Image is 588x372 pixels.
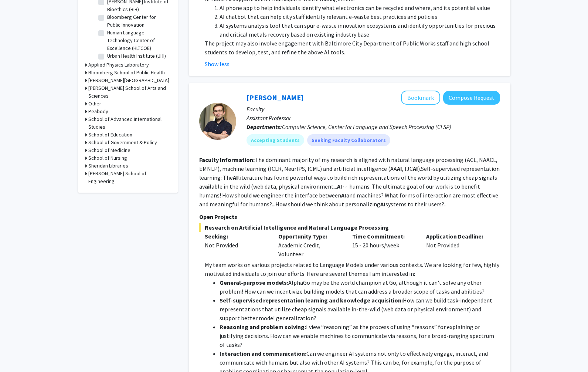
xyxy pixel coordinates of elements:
[220,12,500,21] li: AI chatbot that can help city staff identify relevant e-waste best practices and policies
[307,134,390,146] mat-chip: Seeking Faculty Collaborators
[220,279,288,286] strong: General-purpose models:
[347,232,421,258] div: 15 - 20 hours/week
[88,131,132,139] h3: School of Education
[352,232,415,241] p: Time Commitment:
[205,241,268,250] div: Not Provided
[397,165,402,172] b: AI
[199,156,500,208] fg-read-more: The dominant majority of my research is aligned with natural language processing (ACL, NAACL, EMN...
[220,297,403,304] strong: Self-supervised representation learning and knowledge acquisition:
[278,232,341,241] p: Opportunity Type:
[247,114,500,122] p: Assistant Professor
[88,108,108,115] h3: Peabody
[88,154,127,162] h3: School of Nursing
[247,93,303,102] a: [PERSON_NAME]
[273,232,347,258] div: Academic Credit, Volunteer
[220,278,500,296] li: AlphaGo may be the world champion at Go, although it can't solve any other problem! How can we in...
[413,165,418,172] b: AI
[107,52,166,60] label: Urban Health Institute (UHI)
[88,61,149,69] h3: Applied Physics Laboratory
[205,39,500,57] p: The project may also involve engagement with Baltimore City Department of Public Works staff and ...
[426,232,489,241] p: Application Deadline:
[88,162,128,170] h3: Sheridan Libraries
[88,139,157,146] h3: School of Government & Policy
[205,232,268,241] p: Seeking:
[88,146,130,154] h3: School of Medicine
[247,134,304,146] mat-chip: Accepting Students
[233,174,238,181] b: AI
[205,183,210,190] b: ai
[401,91,440,105] button: Add Daniel Khashabi to Bookmarks
[205,60,230,68] button: Show less
[199,223,500,232] span: Research on Artificial Intelligence and Natural Language Processing
[205,260,500,278] p: My team works on various projects related to Language Models under various contexts. We are looki...
[6,339,31,366] iframe: Chat
[199,212,500,221] p: Open Projects
[421,232,494,258] div: Not Provided
[88,69,165,77] h3: Bloomberg School of Public Health
[88,77,169,84] h3: [PERSON_NAME][GEOGRAPHIC_DATA]
[88,170,170,185] h3: [PERSON_NAME] School of Engineering
[199,156,255,163] b: Faculty Information:
[220,296,500,322] li: How can we build task-independent representations that utilize cheap signals available in-the-wil...
[88,115,170,131] h3: School of Advanced International Studies
[88,100,101,108] h3: Other
[220,350,306,357] strong: Interaction and communication:
[88,84,170,100] h3: [PERSON_NAME] School of Arts and Sciences
[337,183,342,190] b: AI
[107,29,169,52] label: Human Language Technology Center of Excellence (HLTCOE)
[220,3,500,12] li: AI phone app to help individuals identify what electronics can be recycled and where, and its pot...
[380,200,385,208] b: AI
[247,123,282,131] b: Departments:
[220,322,500,349] li: I view “reasoning” as the process of using “reasons” for explaining or justifying decisions. How ...
[247,105,500,114] p: Faculty
[443,91,500,105] button: Compose Request to Daniel Khashabi
[220,323,306,331] strong: Reasoning and problem solving:
[107,13,169,29] label: Bloomberg Center for Public Innovation
[282,123,451,131] span: Computer Science, Center for Language and Speech Processing (CLSP)
[220,21,500,39] li: AI systems analysis tool that can spur e-waste innovation ecosystems and identify opportunities f...
[341,192,346,199] b: AI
